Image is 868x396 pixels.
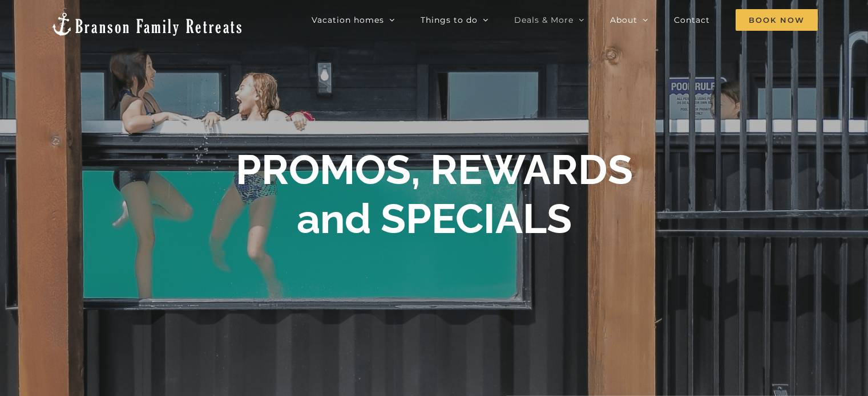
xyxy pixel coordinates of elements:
[312,9,395,31] a: Vacation homes
[421,16,478,24] span: Things to do
[236,145,633,243] h1: PROMOS, REWARDS and SPECIALS
[610,9,648,31] a: About
[674,9,710,31] a: Contact
[514,16,574,24] span: Deals & More
[312,16,384,24] span: Vacation homes
[736,9,818,31] span: Book Now
[674,16,710,24] span: Contact
[514,9,584,31] a: Deals & More
[50,11,244,37] img: Branson Family Retreats Logo
[312,9,818,31] nav: Main Menu
[736,9,818,31] a: Book Now
[421,9,488,31] a: Things to do
[610,16,637,24] span: About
